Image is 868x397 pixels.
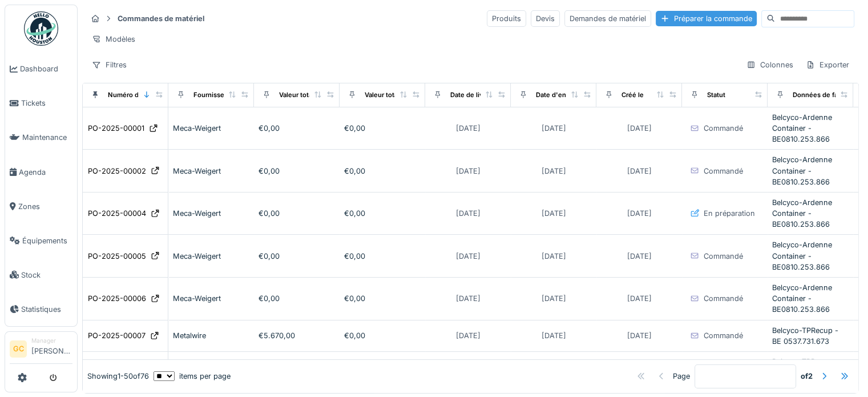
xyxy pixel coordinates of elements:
[344,123,421,134] div: €0,00
[704,123,743,134] div: Commandé
[344,166,421,177] div: €0,00
[344,208,421,219] div: €0,00
[365,90,431,100] div: Valeur totale facturée
[704,330,743,341] div: Commandé
[456,330,481,341] div: [DATE]
[173,293,249,304] div: Meca-Weigert
[21,304,72,315] span: Statistiques
[5,52,77,86] a: Dashboard
[19,167,72,178] span: Agenda
[542,251,566,262] div: [DATE]
[772,325,849,347] div: Belcyco-TPRecup - BE 0537.731.673
[5,155,77,189] a: Agenda
[704,293,743,304] div: Commandé
[88,251,146,262] div: PO-2025-00005
[5,292,77,326] a: Statistiques
[801,57,854,73] div: Exporter
[456,166,481,177] div: [DATE]
[259,208,335,219] div: €0,00
[87,371,149,382] div: Showing 1 - 50 of 76
[88,293,146,304] div: PO-2025-00006
[5,86,77,121] a: Tickets
[450,90,502,100] div: Date de livraison
[279,90,358,100] div: Valeur totale commandée
[31,336,72,361] li: [PERSON_NAME]
[22,235,72,246] span: Équipements
[5,223,77,258] a: Équipements
[627,123,652,134] div: [DATE]
[87,31,140,47] div: Modèles
[193,90,231,100] div: Fournisseur
[5,121,77,155] a: Maintenance
[21,270,72,280] span: Stock
[772,282,849,315] div: Belcyco-Ardenne Container - BE0810.253.866
[88,208,146,219] div: PO-2025-00004
[456,208,481,219] div: [DATE]
[88,330,146,341] div: PO-2025-00007
[5,258,77,292] a: Stock
[173,123,249,134] div: Meca-Weigert
[344,330,421,341] div: €0,00
[259,251,335,262] div: €0,00
[704,166,743,177] div: Commandé
[154,371,231,382] div: items per page
[673,371,690,382] div: Page
[704,208,755,219] div: En préparation
[627,330,652,341] div: [DATE]
[173,208,249,219] div: Meca-Weigert
[704,251,743,262] div: Commandé
[31,336,72,345] div: Manager
[542,330,566,341] div: [DATE]
[24,11,58,46] img: Badge_color-CXgf-gQk.svg
[772,197,849,230] div: Belcyco-Ardenne Container - BE0810.253.866
[259,166,335,177] div: €0,00
[344,293,421,304] div: €0,00
[772,154,849,187] div: Belcyco-Ardenne Container - BE0810.253.866
[456,293,481,304] div: [DATE]
[772,239,849,272] div: Belcyco-Ardenne Container - BE0810.253.866
[88,166,146,177] div: PO-2025-00002
[173,251,249,262] div: Meca-Weigert
[113,13,209,24] strong: Commandes de matériel
[10,340,27,358] li: GC
[108,90,179,100] div: Numéro de commande
[173,330,249,341] div: Metalwire
[542,166,566,177] div: [DATE]
[536,90,629,100] div: Date d'envoi de la commande
[456,251,481,262] div: [DATE]
[741,57,798,73] div: Colonnes
[22,132,72,143] span: Maintenance
[487,10,526,27] div: Produits
[627,166,652,177] div: [DATE]
[5,189,77,223] a: Zones
[259,330,335,341] div: €5.670,00
[801,371,813,382] strong: of 2
[88,123,144,134] div: PO-2025-00001
[627,251,652,262] div: [DATE]
[772,356,849,378] div: Belcyco-TPRecup - BE 0537.731.673
[793,90,866,100] div: Données de facturation
[259,123,335,134] div: €0,00
[772,112,849,145] div: Belcyco-Ardenne Container - BE0810.253.866
[259,293,335,304] div: €0,00
[656,11,757,26] div: Préparer la commande
[18,201,72,212] span: Zones
[20,63,72,74] span: Dashboard
[531,10,560,27] div: Devis
[173,166,249,177] div: Meca-Weigert
[542,208,566,219] div: [DATE]
[344,251,421,262] div: €0,00
[542,293,566,304] div: [DATE]
[707,90,725,100] div: Statut
[542,123,566,134] div: [DATE]
[627,293,652,304] div: [DATE]
[21,98,72,109] span: Tickets
[627,208,652,219] div: [DATE]
[564,10,651,27] div: Demandes de matériel
[10,336,72,364] a: GC Manager[PERSON_NAME]
[456,123,481,134] div: [DATE]
[87,57,132,73] div: Filtres
[621,90,644,100] div: Créé le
